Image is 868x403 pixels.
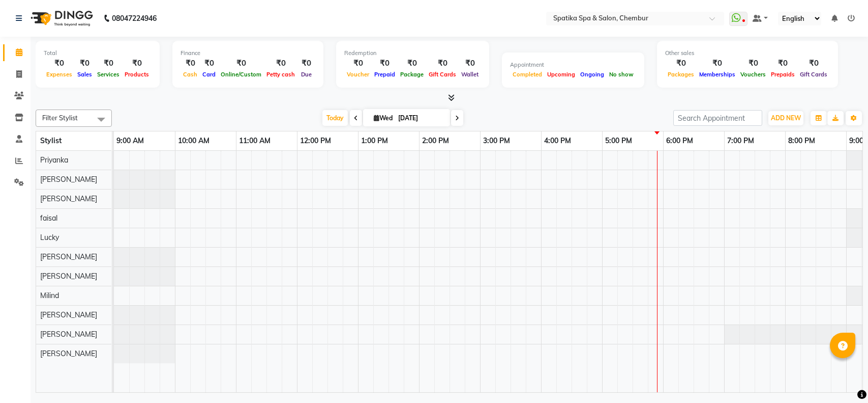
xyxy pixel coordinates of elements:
span: No show [607,71,636,78]
div: Other sales [665,49,830,58]
div: ₹0 [372,58,398,69]
div: Total [44,49,152,58]
span: Cash [181,71,200,78]
div: ₹0 [697,58,738,69]
span: Petty cash [264,71,297,78]
button: ADD NEW [768,111,803,125]
span: Due [298,71,314,78]
div: ₹0 [200,58,218,69]
a: 10:00 AM [175,133,212,148]
a: 8:00 PM [786,133,818,148]
div: ₹0 [44,58,75,69]
b: 08047224946 [112,4,157,33]
input: Search Appointment [673,110,762,126]
span: Services [95,71,122,78]
div: Redemption [344,49,481,58]
span: Products [122,71,152,78]
span: Memberships [697,71,738,78]
span: faisal [40,213,57,223]
span: [PERSON_NAME] [40,310,97,319]
span: Prepaid [372,71,398,78]
div: ₹0 [344,58,372,69]
div: Finance [181,49,315,58]
span: Filter Stylist [42,114,78,122]
span: Wallet [459,71,481,78]
span: Gift Cards [426,71,459,78]
span: Expenses [44,71,75,78]
div: ₹0 [122,58,152,69]
span: [PERSON_NAME] [40,252,97,261]
div: ₹0 [426,58,459,69]
span: Ongoing [578,71,607,78]
span: Milind [40,291,59,300]
div: ₹0 [768,58,797,69]
span: Prepaids [768,71,797,78]
span: Voucher [344,71,372,78]
span: [PERSON_NAME] [40,349,97,358]
div: ₹0 [264,58,297,69]
a: 1:00 PM [358,133,391,148]
span: Upcoming [545,71,578,78]
a: 2:00 PM [420,133,452,148]
a: 12:00 PM [297,133,334,148]
span: Card [200,71,218,78]
a: 6:00 PM [664,133,696,148]
span: [PERSON_NAME] [40,330,97,339]
div: ₹0 [297,58,315,69]
div: ₹0 [95,58,122,69]
span: Vouchers [738,71,768,78]
a: 4:00 PM [542,133,574,148]
span: Today [322,110,348,126]
span: Stylist [40,136,62,145]
span: Wed [371,114,395,122]
a: 5:00 PM [603,133,635,148]
div: ₹0 [398,58,426,69]
span: Sales [75,71,95,78]
span: [PERSON_NAME] [40,175,97,184]
div: ₹0 [665,58,697,69]
span: Packages [665,71,697,78]
span: Lucky [40,233,59,242]
a: 3:00 PM [481,133,513,148]
span: Priyanka [40,155,68,165]
div: Appointment [510,61,636,69]
span: Package [398,71,426,78]
span: Gift Cards [797,71,830,78]
div: ₹0 [75,58,95,69]
span: Online/Custom [218,71,264,78]
a: 11:00 AM [236,133,273,148]
div: ₹0 [218,58,264,69]
div: ₹0 [181,58,200,69]
img: logo [26,4,96,33]
a: 7:00 PM [725,133,757,148]
span: Completed [510,71,545,78]
div: ₹0 [738,58,768,69]
div: ₹0 [459,58,481,69]
span: [PERSON_NAME] [40,194,97,203]
input: 2025-09-03 [395,111,446,126]
a: 9:00 AM [114,133,146,148]
span: [PERSON_NAME] [40,272,97,281]
div: ₹0 [797,58,830,69]
span: ADD NEW [771,114,801,122]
